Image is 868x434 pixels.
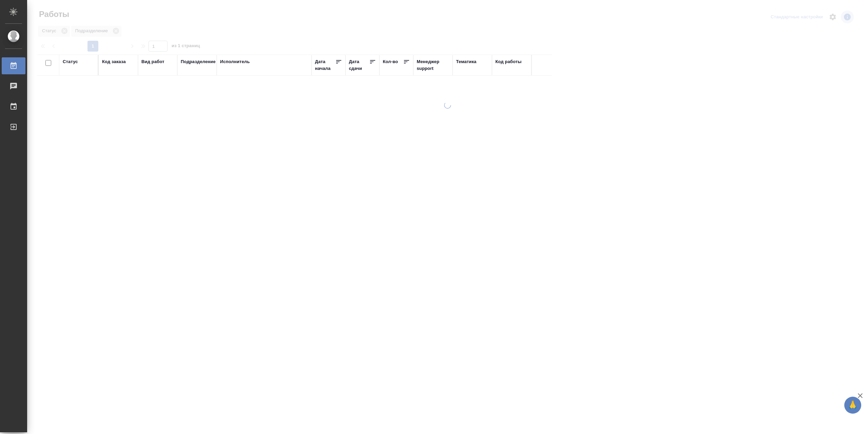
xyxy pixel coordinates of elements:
[495,58,521,65] div: Код работы
[847,398,859,412] span: 🙏
[383,58,398,65] div: Кол-во
[63,58,78,65] div: Статус
[315,58,335,72] div: Дата начала
[844,397,861,414] button: 🙏
[417,58,449,72] div: Менеджер support
[456,58,476,65] div: Тематика
[220,58,250,65] div: Исполнитель
[141,58,164,65] div: Вид работ
[349,58,369,72] div: Дата сдачи
[102,58,126,65] div: Код заказа
[181,58,216,65] div: Подразделение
